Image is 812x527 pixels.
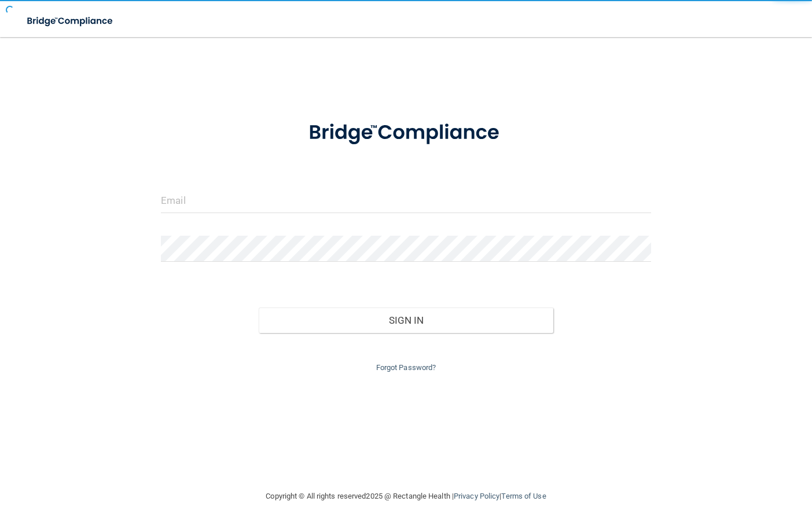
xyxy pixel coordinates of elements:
[501,492,546,500] a: Terms of Use
[288,107,524,159] img: bridge_compliance_login_screen.278c3ca4.svg
[454,492,499,500] a: Privacy Policy
[259,308,553,333] button: Sign In
[376,363,436,372] a: Forgot Password?
[17,9,124,33] img: bridge_compliance_login_screen.278c3ca4.svg
[161,187,651,213] input: Email
[195,478,618,515] div: Copyright © All rights reserved 2025 @ Rectangle Health | |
